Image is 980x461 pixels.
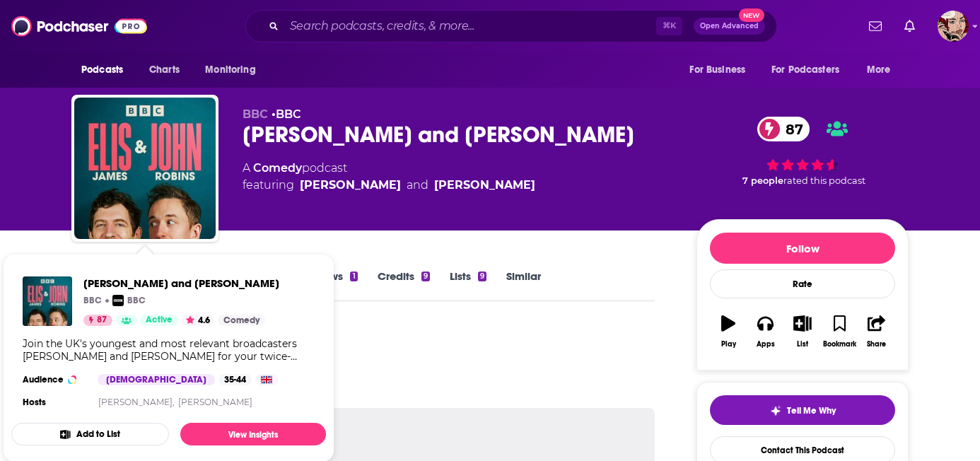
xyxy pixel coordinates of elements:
button: Share [858,306,895,357]
span: Active [146,313,173,327]
div: Search podcasts, credits, & more... [245,10,777,42]
button: open menu [679,57,763,83]
div: Join the UK's youngest and most relevant broadcasters [PERSON_NAME] and [PERSON_NAME] for your tw... [23,337,315,363]
button: Follow [710,233,895,264]
div: Play [721,340,736,349]
div: 1 [350,272,357,281]
button: open menu [71,57,141,83]
button: Apps [747,306,783,357]
button: tell me why sparkleTell Me Why [710,395,895,425]
span: featuring [243,177,535,194]
div: Apps [757,340,775,349]
div: 35-44 [218,374,252,385]
a: Similar [506,269,541,302]
a: 87 [83,315,112,326]
span: For Business [689,60,745,80]
a: Active [140,315,178,326]
div: Rate [710,269,895,298]
button: Play [710,306,747,357]
span: Tell Me Why [787,405,836,416]
a: Credits9 [378,269,430,302]
span: Charts [149,60,180,80]
span: New [739,8,764,22]
span: More [867,60,891,80]
a: [PERSON_NAME], [98,397,175,407]
input: Search podcasts, credits, & more... [284,15,656,37]
span: 87 [771,117,810,141]
span: For Podcasters [771,60,839,80]
a: BBC [276,107,301,121]
a: View Insights [180,423,326,445]
button: List [784,306,821,357]
button: open menu [195,57,274,83]
button: Add to List [11,423,169,445]
a: Show notifications dropdown [899,14,921,38]
a: Comedy [253,161,302,175]
a: Comedy [218,315,265,326]
div: [PERSON_NAME] [434,177,535,194]
button: Open AdvancedNew [694,18,765,35]
div: 9 [478,272,486,281]
button: Show profile menu [938,11,969,42]
img: User Profile [938,11,969,42]
div: 9 [421,272,430,281]
div: A podcast [243,160,535,194]
span: BBC [243,107,268,121]
a: Lists9 [450,269,486,302]
span: rated this podcast [783,175,865,186]
span: [PERSON_NAME] and [PERSON_NAME] [83,276,279,290]
h3: Audience [23,374,86,385]
img: BBC [112,295,124,306]
span: Monitoring [205,60,255,80]
button: Bookmark [821,306,858,357]
h4: Hosts [23,397,46,408]
p: BBC [83,295,102,306]
span: and [407,177,428,194]
span: Open Advanced [700,23,759,30]
a: Elis James and John Robins [83,276,279,290]
div: Share [867,340,886,349]
a: 87 [757,117,810,141]
button: open menu [857,57,909,83]
img: Elis James and John Robins [74,98,216,239]
img: tell me why sparkle [770,405,781,416]
button: 4.6 [182,315,214,326]
img: Podchaser - Follow, Share and Rate Podcasts [11,13,147,40]
span: 87 [97,313,107,327]
span: ⌘ K [656,17,682,35]
div: [PERSON_NAME] [300,177,401,194]
div: 87 7 peoplerated this podcast [696,107,909,195]
div: List [797,340,808,349]
div: Bookmark [823,340,856,349]
p: BBC [127,295,146,306]
span: 7 people [742,175,783,186]
div: [DEMOGRAPHIC_DATA] [98,374,215,385]
span: Podcasts [81,60,123,80]
img: Elis James and John Robins [23,276,72,326]
a: Show notifications dropdown [863,14,887,38]
span: Logged in as NBM-Suzi [938,11,969,42]
a: [PERSON_NAME] [178,397,252,407]
a: BBCBBC [112,295,146,306]
button: open menu [762,57,860,83]
span: • [272,107,301,121]
a: Charts [140,57,188,83]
